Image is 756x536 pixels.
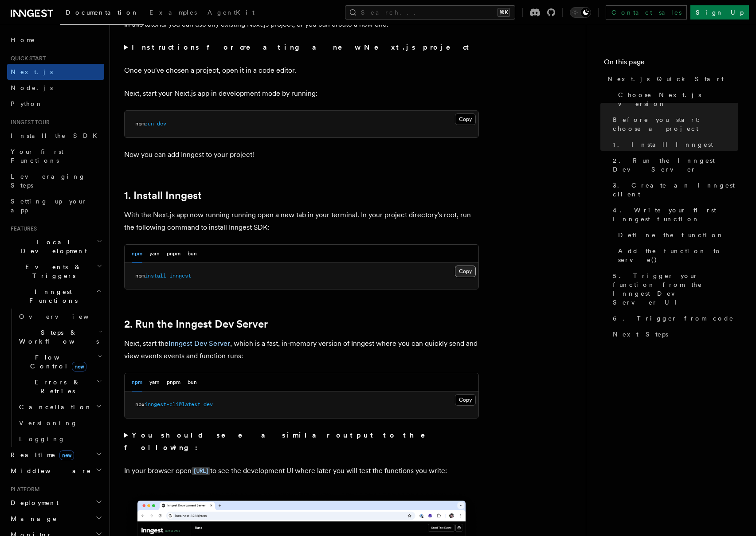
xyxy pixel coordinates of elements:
span: Errors & Retries [16,378,96,395]
button: Realtimenew [7,447,104,463]
a: 1. Install Inngest [124,189,202,202]
h4: On this page [604,57,738,71]
a: Versioning [16,415,104,431]
a: Choose Next.js version [615,87,738,112]
summary: Instructions for creating a new Next.js project [124,41,479,54]
a: Inngest Dev Server [168,339,230,348]
span: Leveraging Steps [11,173,86,189]
span: 1. Install Inngest [613,140,713,149]
span: install [145,273,166,279]
a: 6. Trigger from code [609,310,738,326]
span: Features [7,225,37,232]
button: npm [132,373,142,391]
span: Local Development [7,238,97,255]
span: npx [135,401,145,407]
a: Before you start: choose a project [609,112,738,137]
span: Python [11,100,43,107]
summary: You should see a similar output to the following: [124,429,479,454]
button: pnpm [167,373,180,391]
a: Your first Functions [7,144,104,168]
a: Next.js [7,64,104,80]
span: Define the function [618,231,724,239]
span: 3. Create an Inngest client [613,181,738,199]
span: Steps & Workflows [16,328,99,346]
span: dev [204,401,213,407]
button: Cancellation [16,399,104,415]
span: Your first Functions [11,148,63,164]
span: 6. Trigger from code [613,314,734,323]
span: inngest-cli@latest [145,401,200,407]
a: Leveraging Steps [7,168,104,193]
a: 2. Run the Inngest Dev Server [609,153,738,177]
a: Install the SDK [7,128,104,144]
button: Flow Controlnew [16,349,104,374]
span: Manage [7,514,57,523]
span: Node.js [11,84,53,91]
span: run [145,121,154,127]
span: Logging [19,435,65,442]
span: Next.js Quick Start [607,74,724,83]
span: 2. Run the Inngest Dev Server [613,156,738,174]
button: Middleware [7,463,104,479]
code: [URL] [192,467,210,475]
a: 1. Install Inngest [609,137,738,153]
a: Add the function to serve() [615,243,738,268]
span: Install the SDK [11,132,102,139]
button: yarn [149,245,160,263]
button: Errors & Retries [16,374,104,399]
a: Next Steps [609,326,738,342]
a: Next.js Quick Start [604,71,738,87]
button: Search...⌘K [345,5,515,20]
span: npm [135,273,145,279]
span: AgentKit [208,9,255,16]
button: Copy [455,394,476,406]
span: Versioning [19,419,78,426]
button: Copy [455,266,476,277]
a: Sign Up [690,5,749,20]
span: Overview [19,313,110,320]
p: Once you've chosen a project, open it in a code editor. [124,64,479,77]
a: 3. Create an Inngest client [609,177,738,202]
strong: You should see a similar output to the following: [124,431,438,452]
span: Inngest tour [7,119,50,126]
p: In your browser open to see the development UI where later you will test the functions you write: [124,465,479,477]
span: Examples [149,9,197,16]
button: Deployment [7,495,104,511]
span: Deployment [7,498,59,507]
span: Next Steps [613,330,668,339]
p: Next, start the , which is a fast, in-memory version of Inngest where you can quickly send and vi... [124,337,479,362]
a: Node.js [7,80,104,96]
span: inngest [169,273,191,279]
p: Now you can add Inngest to your project! [124,149,479,161]
span: Events & Triggers [7,262,97,280]
a: AgentKit [202,3,260,24]
span: Quick start [7,55,46,62]
strong: Instructions for creating a new Next.js project [132,43,473,51]
a: Python [7,96,104,112]
span: Flow Control [16,353,98,371]
a: 5. Trigger your function from the Inngest Dev Server UI [609,268,738,310]
p: With the Next.js app now running running open a new tab in your terminal. In your project directo... [124,209,479,234]
span: new [59,450,74,460]
button: Toggle dark mode [570,7,591,18]
span: Next.js [11,68,53,75]
span: dev [157,121,166,127]
a: [URL] [192,466,210,475]
span: Home [11,35,35,44]
p: Next, start your Next.js app in development mode by running: [124,87,479,100]
span: Cancellation [16,403,92,411]
button: npm [132,245,142,263]
a: Logging [16,431,104,447]
button: bun [188,373,197,391]
a: Overview [16,309,104,325]
div: Inngest Functions [7,309,104,447]
button: Manage [7,511,104,527]
span: npm [135,121,145,127]
button: bun [188,245,197,263]
span: 5. Trigger your function from the Inngest Dev Server UI [613,271,738,307]
button: pnpm [167,245,180,263]
span: 4. Write your first Inngest function [613,206,738,223]
a: Documentation [60,3,144,25]
button: Copy [455,113,476,125]
button: Steps & Workflows [16,325,104,349]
